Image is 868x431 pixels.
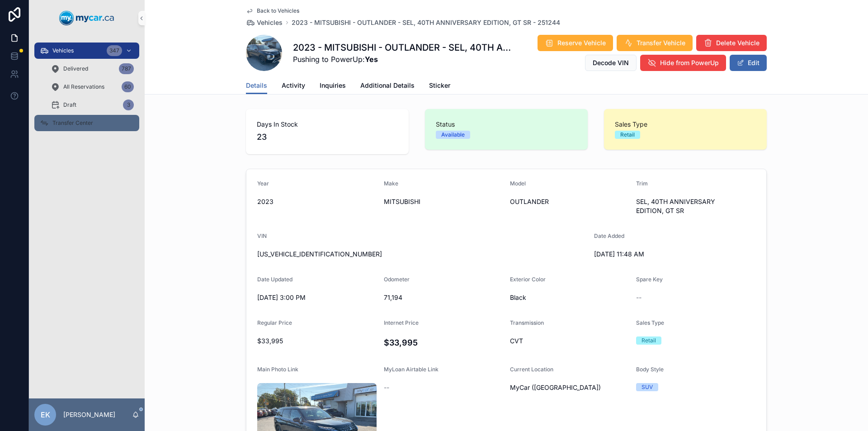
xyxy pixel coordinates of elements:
span: MyLoan Airtable Link [384,366,439,373]
span: MITSUBISHI [384,197,503,206]
a: Details [246,77,267,95]
span: SEL, 40TH ANNIVERSARY EDITION, GT SR [636,197,755,215]
h1: 2023 - MITSUBISHI - OUTLANDER - SEL, 40TH ANNIVERSARY EDITION, GT SR - 251244 [293,41,515,54]
span: Details [246,81,267,90]
a: Vehicles [246,18,283,27]
span: Main Photo Link [257,366,298,373]
h4: $33,995 [384,336,503,349]
a: Delivered787 [45,61,139,77]
span: Odometer [384,276,410,283]
div: 347 [107,45,122,56]
span: VIN [257,232,267,239]
button: Transfer Vehicle [617,35,693,51]
a: Back to Vehicles [246,7,299,14]
div: scrollable content [29,36,145,143]
span: Make [384,180,398,187]
span: Draft [63,101,76,109]
span: Black [510,293,629,302]
span: Transmission [510,319,544,326]
span: [DATE] 11:48 AM [594,250,713,259]
span: -- [384,383,389,392]
a: Vehicles347 [34,43,139,59]
a: Activity [282,77,305,95]
span: [DATE] 3:00 PM [257,293,377,302]
span: Hide from PowerUp [660,58,719,67]
button: Edit [730,55,767,71]
span: MyCar ([GEOGRAPHIC_DATA]) [510,383,601,392]
span: Sales Type [636,319,664,326]
div: Retail [642,336,656,345]
div: Available [441,131,465,139]
span: Additional Details [360,81,415,90]
span: Regular Price [257,319,292,326]
span: Date Added [594,232,624,239]
span: -- [636,293,642,302]
button: Decode VIN [585,55,637,71]
div: 787 [119,63,134,74]
a: Inquiries [320,77,346,95]
span: Internet Price [384,319,419,326]
a: All Reservations60 [45,79,139,95]
div: Retail [620,131,635,139]
span: All Reservations [63,83,104,90]
span: Body Style [636,366,664,373]
div: 60 [122,81,134,92]
span: Sticker [429,81,450,90]
span: Transfer Vehicle [637,38,685,47]
button: Hide from PowerUp [640,55,726,71]
span: Spare Key [636,276,663,283]
span: Model [510,180,526,187]
span: Delete Vehicle [716,38,759,47]
span: Date Updated [257,276,292,283]
span: Vehicles [52,47,74,54]
img: App logo [59,11,114,25]
span: [US_VEHICLE_IDENTIFICATION_NUMBER] [257,250,587,259]
span: Vehicles [257,18,283,27]
span: Current Location [510,366,553,373]
span: Activity [282,81,305,90]
span: Reserve Vehicle [557,38,606,47]
div: SUV [642,383,653,391]
a: Sticker [429,77,450,95]
a: Additional Details [360,77,415,95]
span: Delivered [63,65,88,72]
span: CVT [510,336,629,346]
a: Draft3 [45,97,139,113]
span: Trim [636,180,648,187]
span: Year [257,180,269,187]
div: 3 [123,99,134,110]
span: $33,995 [257,336,377,346]
button: Delete Vehicle [696,35,767,51]
span: Transfer Center [52,119,93,127]
span: Sales Type [615,120,756,129]
span: Exterior Color [510,276,546,283]
span: OUTLANDER [510,197,629,206]
a: 2023 - MITSUBISHI - OUTLANDER - SEL, 40TH ANNIVERSARY EDITION, GT SR - 251244 [292,18,560,27]
span: 23 [257,131,398,143]
span: Status [436,120,577,129]
span: Pushing to PowerUp: [293,54,515,65]
span: Days In Stock [257,120,398,129]
span: Decode VIN [593,58,629,67]
span: 2023 [257,197,377,206]
span: Back to Vehicles [257,7,299,14]
strong: Yes [365,55,378,64]
span: EK [41,409,50,420]
span: Inquiries [320,81,346,90]
button: Reserve Vehicle [538,35,613,51]
p: [PERSON_NAME] [63,410,115,419]
a: Transfer Center [34,115,139,131]
span: 71,194 [384,293,503,302]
